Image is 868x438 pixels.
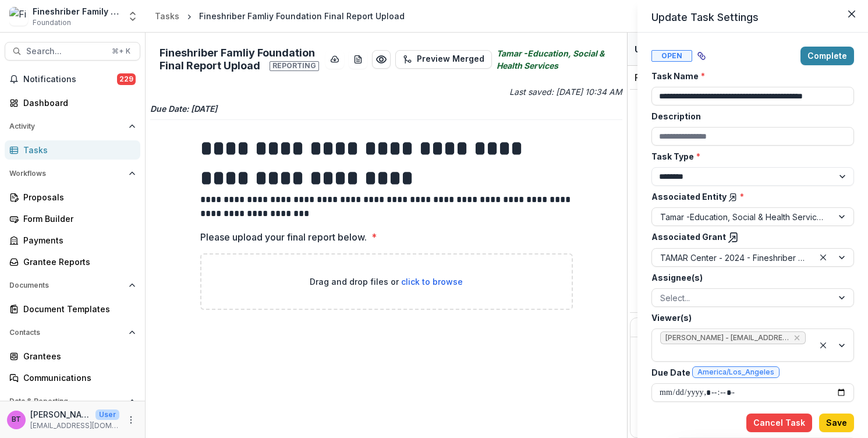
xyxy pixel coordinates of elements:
[842,5,861,23] button: Close
[819,414,854,432] button: Save
[651,366,847,379] label: Due Date
[651,231,847,243] label: Associated Grant
[800,47,854,65] button: Complete
[651,70,847,82] label: Task Name
[651,271,847,284] label: Assignee(s)
[792,332,802,344] div: Remove Beth Tigay - btigay@fineshriber.org
[697,368,774,376] span: America/Los_Angeles
[816,338,830,352] div: Clear selected options
[746,414,812,432] button: Cancel Task
[651,110,847,122] label: Description
[651,50,692,62] span: Open
[816,250,830,264] div: Clear selected options
[651,150,847,163] label: Task Type
[651,190,847,203] label: Associated Entity
[665,334,789,342] span: [PERSON_NAME] - [EMAIL_ADDRESS][DOMAIN_NAME]
[651,312,847,324] label: Viewer(s)
[692,47,711,65] button: View dependent tasks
